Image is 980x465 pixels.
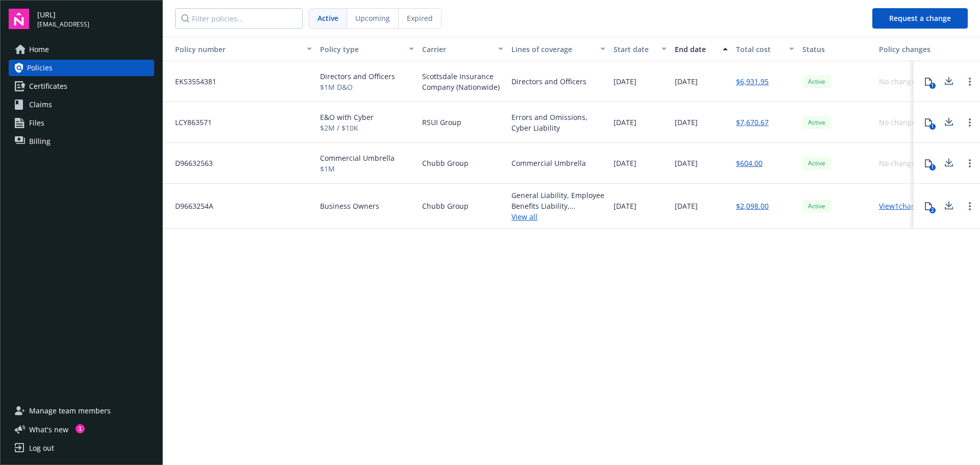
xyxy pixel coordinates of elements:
div: 1 [929,124,936,130]
div: General Liability, Employee Benefits Liability, Commercial Property, Employment Practices Liabili... [511,190,605,211]
a: Open options [964,116,976,129]
span: [DATE] [675,201,698,211]
a: Billing [9,133,154,150]
span: [DATE] [675,158,698,168]
div: Toggle SortBy [167,44,301,55]
button: Carrier [418,37,507,61]
div: Policy type [320,44,403,55]
a: View all [511,211,605,222]
div: End date [675,44,717,55]
a: Open options [964,76,976,88]
span: Chubb Group [422,201,469,211]
a: Claims [9,96,154,113]
span: EKS3554381 [167,76,216,87]
span: Chubb Group [422,158,469,168]
span: Certificates [29,78,67,94]
span: Directors and Officers [320,71,395,82]
div: 1 [929,164,936,170]
div: Status [802,44,871,55]
span: Policies [27,60,53,76]
a: $2,098.00 [736,201,769,211]
div: 1 [76,424,85,433]
span: D9663254A [167,201,213,211]
span: $1M D&O [320,82,395,92]
div: No changes [879,117,919,128]
span: Billing [29,133,51,150]
div: No changes [879,76,919,87]
span: [DATE] [614,158,636,168]
div: Errors and Omissions, Cyber Liability [511,112,605,133]
button: Status [798,37,875,61]
button: 2 [918,196,939,216]
button: Request a change [872,8,968,29]
button: Lines of coverage [507,37,609,61]
div: Policy number [167,44,301,55]
button: 1 [918,153,939,174]
span: Business Owners [320,201,379,211]
span: Active [317,13,338,23]
span: Active [806,118,827,127]
span: E&O with Cyber [320,112,374,123]
div: 1 [929,83,936,89]
a: $7,670.67 [736,117,769,128]
div: Policy changes [879,44,935,55]
a: View 1 changes [879,201,927,211]
span: [DATE] [675,117,698,128]
a: Home [9,41,154,58]
a: Open options [964,200,976,212]
a: Manage team members [9,403,154,419]
img: navigator-logo.svg [9,9,29,29]
div: Log out [29,440,54,456]
a: $604.00 [736,158,763,168]
span: [URL] [37,9,89,20]
span: $2M / $10K [320,123,374,133]
span: Commercial Umbrella [320,153,395,163]
span: [DATE] [614,117,636,128]
div: Carrier [422,44,492,55]
span: Active [806,77,827,86]
span: Active [806,202,827,211]
a: Certificates [9,78,154,94]
span: RSUI Group [422,117,461,128]
span: Manage team members [29,403,111,419]
span: [DATE] [614,76,636,87]
span: [EMAIL_ADDRESS] [37,20,89,29]
button: Start date [609,37,671,61]
div: Commercial Umbrella [511,158,586,168]
button: 1 [918,112,939,133]
span: Claims [29,96,52,113]
input: Filter policies... [175,8,303,29]
span: Home [29,41,49,58]
button: 1 [918,71,939,92]
button: Policy changes [875,37,939,61]
div: No changes [879,158,919,168]
button: [URL][EMAIL_ADDRESS] [37,9,154,29]
button: Policy type [316,37,418,61]
button: End date [671,37,732,61]
span: Scottsdale Insurance Company (Nationwide) [422,71,503,92]
span: [DATE] [614,201,636,211]
span: Upcoming [355,13,390,23]
a: Policies [9,60,154,76]
span: LCY863571 [167,117,212,128]
span: What ' s new [29,424,68,435]
span: [DATE] [675,76,698,87]
a: Open options [964,157,976,169]
span: Active [806,159,827,168]
button: What's new1 [9,424,85,435]
div: 2 [929,207,936,213]
span: D96632563 [167,158,213,168]
a: Files [9,115,154,131]
span: $1M [320,163,395,174]
span: Files [29,115,44,131]
div: Total cost [736,44,783,55]
div: Directors and Officers [511,76,586,87]
div: Lines of coverage [511,44,594,55]
span: Expired [407,13,433,23]
a: $6,931.95 [736,76,769,87]
div: Start date [614,44,655,55]
button: Total cost [732,37,798,61]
